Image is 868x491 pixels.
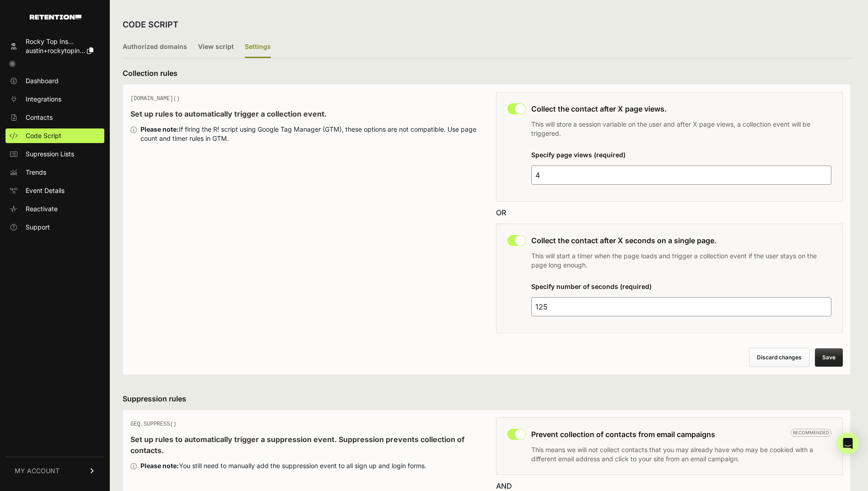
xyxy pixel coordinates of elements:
label: Specify number of seconds (required) [531,283,652,290]
div: If firing the R! script using Google Tag Manager (GTM), these options are not compatible. Use pag... [140,125,478,143]
div: OR [496,207,843,218]
input: 25 [531,297,832,316]
span: Code Script [26,131,61,140]
label: Authorized domains [123,37,187,58]
p: This means we will not collect contacts that you may already have who may be cookied with a diffe... [531,445,832,464]
span: Reactivate [26,204,58,213]
span: GEQ.SUPPRESS() [130,421,177,427]
a: MY ACCOUNT [5,457,104,485]
button: Discard changes [749,348,809,367]
span: Integrations [26,95,61,104]
div: Open Intercom Messenger [837,432,859,454]
strong: Please note: [140,462,179,470]
span: Trends [26,168,46,177]
button: Save [815,348,843,367]
a: Rocky Top Ins... austin+rockytopin... [5,34,104,58]
div: You still need to manually add the suppression event to all sign up and login forms. [140,461,426,470]
h3: Prevent collection of contacts from email campaigns [531,429,832,440]
a: Reactivate [5,202,104,216]
strong: Set up rules to automatically trigger a collection event. [130,109,327,118]
a: Code Script [5,128,104,143]
a: Supression Lists [5,147,104,161]
span: Contacts [26,113,53,122]
span: [DOMAIN_NAME]() [130,96,180,102]
div: Rocky Top Ins... [26,37,93,46]
p: This will start a timer when the page loads and trigger a collection event if the user stays on t... [531,251,832,270]
strong: Please note: [140,125,179,133]
a: Support [5,220,104,235]
a: Event Details [5,183,104,198]
label: Settings [245,37,271,58]
a: Trends [5,165,104,180]
span: austin+rockytopin... [26,47,85,54]
h3: Collection rules [123,68,851,79]
span: Dashboard [26,76,59,85]
h3: Collect the contact after X page views. [531,103,832,114]
span: Supression Lists [26,149,74,159]
h3: Collect the contact after X seconds on a single page. [531,235,832,246]
a: Contacts [5,110,104,125]
a: Integrations [5,92,104,107]
span: Support [26,223,50,232]
p: This will store a session variable on the user and after X page views, a collection event will be... [531,120,832,138]
span: MY ACCOUNT [15,466,59,475]
span: Event Details [26,186,65,195]
a: Dashboard [5,74,104,88]
label: Specify page views (required) [531,151,625,159]
label: View script [198,37,234,58]
img: Retention.com [30,15,81,20]
h2: CODE SCRIPT [123,18,178,31]
input: 4 [531,165,832,185]
strong: Set up rules to automatically trigger a suppression event. Suppression prevents collection of con... [130,435,464,455]
h3: Suppression rules [123,393,851,404]
span: Recommended [791,429,831,437]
